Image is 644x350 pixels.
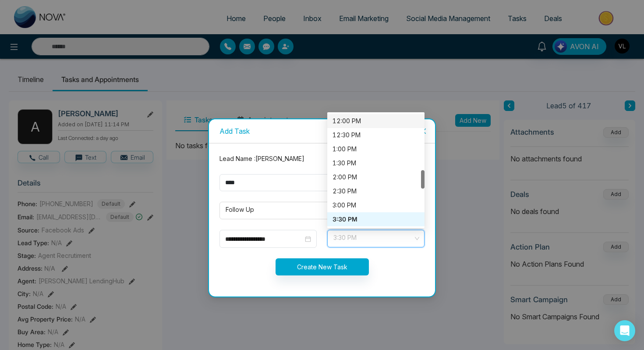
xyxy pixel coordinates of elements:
span: Follow Up [226,203,418,218]
div: 3:30 PM [327,212,425,226]
div: 2:00 PM [327,170,425,184]
button: Create New Task [276,258,369,275]
div: 2:00 PM [333,172,419,182]
div: Lead Name : [PERSON_NAME] [214,154,430,164]
span: 3:30 PM [333,231,418,246]
div: 1:00 PM [327,142,425,156]
div: 12:30 PM [333,130,419,140]
div: 1:30 PM [333,158,419,168]
div: 12:30 PM [327,128,425,142]
div: Open Intercom Messenger [614,320,635,341]
div: 3:00 PM [327,198,425,212]
div: 2:30 PM [333,186,419,196]
div: 12:00 PM [327,114,425,128]
div: 1:00 PM [333,144,419,154]
div: Add Task [219,126,425,136]
div: 3:00 PM [333,200,419,210]
div: 3:30 PM [333,214,419,224]
div: 1:30 PM [327,156,425,170]
div: 12:00 PM [333,116,419,126]
div: 2:30 PM [327,184,425,198]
